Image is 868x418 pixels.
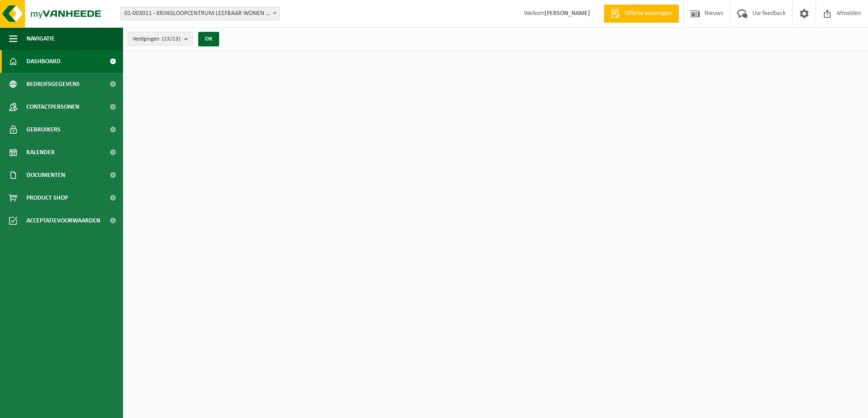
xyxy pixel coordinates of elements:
[604,5,679,23] a: Offerte aanvragen
[26,73,80,96] span: Bedrijfsgegevens
[121,7,279,20] span: 01-003011 - KRINGLOOPCENTRUM LEEFBAAR WONEN - RUDDERVOORDE
[26,141,55,164] span: Kalender
[120,7,280,20] span: 01-003011 - KRINGLOOPCENTRUM LEEFBAAR WONEN - RUDDERVOORDE
[128,32,193,45] button: Vestigingen(13/13)
[26,27,55,50] span: Navigatie
[26,96,79,118] span: Contactpersonen
[162,36,180,42] count: (13/13)
[544,10,590,17] strong: [PERSON_NAME]
[622,9,674,18] span: Offerte aanvragen
[26,186,68,209] span: Product Shop
[26,50,61,73] span: Dashboard
[26,164,65,186] span: Documenten
[198,32,219,46] button: OK
[133,32,180,46] span: Vestigingen
[26,118,61,141] span: Gebruikers
[26,209,100,232] span: Acceptatievoorwaarden
[5,398,152,418] iframe: chat widget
